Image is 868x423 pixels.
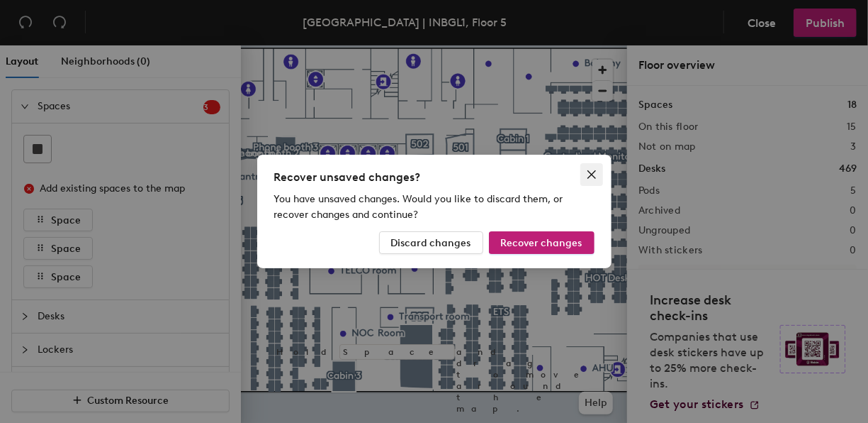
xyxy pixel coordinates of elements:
[274,169,594,186] div: Recover unsaved changes?
[580,169,603,180] span: Close
[580,163,603,186] button: Close
[391,237,471,249] span: Discard changes
[274,193,563,221] span: You have unsaved changes. Would you like to discard them, or recover changes and continue?
[489,231,594,254] button: Recover changes
[501,237,582,249] span: Recover changes
[586,169,597,180] span: close
[379,231,483,254] button: Discard changes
